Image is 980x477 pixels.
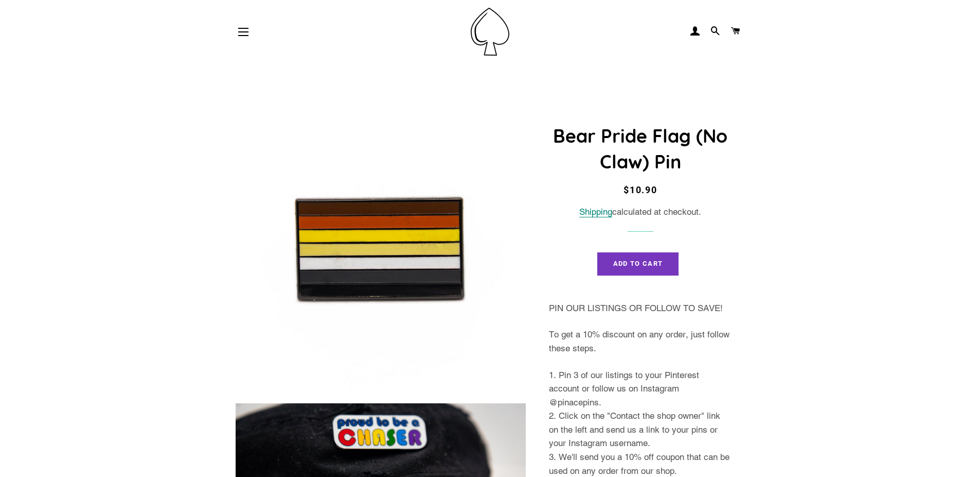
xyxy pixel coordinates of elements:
[613,260,663,267] span: Add to Cart
[579,207,612,217] a: Shipping
[549,205,732,219] div: calculated at checkout.
[549,328,732,355] p: To get a 10% discount on any order, just follow these steps.
[549,123,732,175] h1: Bear Pride Flag (No Claw) Pin
[597,252,679,275] button: Add to Cart
[623,184,657,195] span: $10.90
[236,105,526,396] img: Bear Pride Flag No Claw Enamel Pin Badge Pride Cub Lapel LGBTQ Gay Gift For Him - Pin Ace
[471,8,509,56] img: Pin-Ace
[549,301,732,315] p: PIN OUR LISTINGS OR FOLLOW TO SAVE!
